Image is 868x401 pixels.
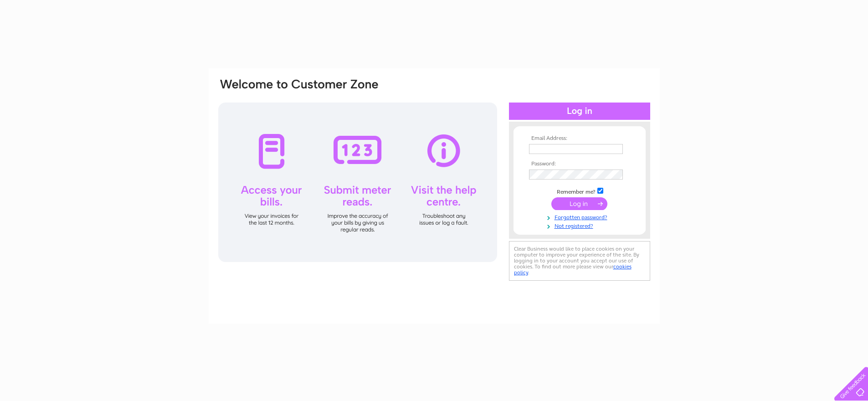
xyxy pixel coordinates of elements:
th: Password: [527,161,632,167]
div: Clear Business would like to place cookies on your computer to improve your experience of the sit... [509,241,650,281]
a: Forgotten password? [529,212,632,221]
a: cookies policy [514,263,632,276]
th: Email Address: [527,135,632,142]
a: Not registered? [529,221,632,230]
input: Submit [551,197,607,210]
td: Remember me? [527,186,632,195]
